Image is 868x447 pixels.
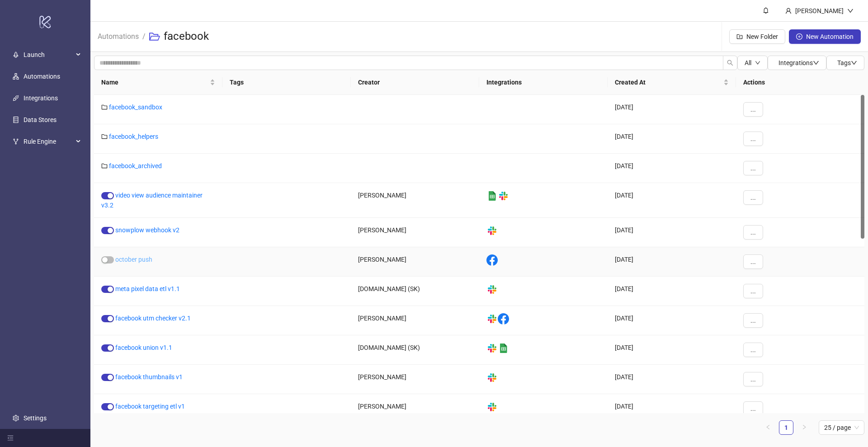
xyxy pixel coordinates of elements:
button: Tagsdown [826,56,864,70]
a: snowplow webhook v2 [115,226,179,234]
a: facebook utm checker v2.1 [115,315,191,322]
li: Previous Page [761,420,775,435]
a: 1 [779,421,793,434]
span: Tags [837,59,857,66]
a: Data Stores [24,116,57,123]
span: down [847,8,854,14]
span: folder [101,133,108,140]
span: ... [750,258,756,265]
div: [DATE] [608,95,736,124]
div: [DATE] [608,306,736,335]
a: facebook_helpers [109,133,158,140]
a: october push [115,256,152,263]
a: video view audience maintainer v3.2 [101,192,203,209]
div: [DATE] [608,183,736,218]
a: Automations [24,73,60,80]
span: folder [101,163,108,169]
div: [DOMAIN_NAME] (SK) [351,335,479,365]
span: fork [13,138,19,145]
button: ... [743,190,763,205]
li: / [142,22,146,51]
button: Alldown [737,56,768,70]
span: down [851,60,857,66]
button: left [761,420,775,435]
div: [DATE] [608,335,736,365]
span: down [813,60,819,66]
button: ... [743,313,763,328]
span: Name [101,77,208,87]
button: New Automation [789,29,861,44]
span: Created At [615,77,722,87]
span: ... [750,287,756,295]
button: New Folder [729,29,785,44]
th: Integrations [479,70,608,95]
th: Tags [222,70,351,95]
span: down [755,60,760,66]
div: [PERSON_NAME] [351,306,479,335]
div: [DATE] [608,277,736,306]
div: [DATE] [608,365,736,394]
span: ... [750,346,756,353]
span: Launch [24,46,73,64]
span: bell [763,7,769,14]
button: ... [743,161,763,175]
th: Creator [351,70,479,95]
span: rocket [13,52,19,58]
th: Name [94,70,222,95]
a: facebook_archived [109,162,162,169]
div: [DATE] [608,124,736,154]
button: ... [743,102,763,117]
span: ... [750,194,756,201]
div: [DATE] [608,218,736,247]
span: ... [750,229,756,236]
div: [DOMAIN_NAME] (SK) [351,277,479,306]
span: left [765,424,771,430]
a: facebook thumbnails v1 [115,373,183,381]
div: Page Size [819,420,864,435]
button: ... [743,284,763,298]
span: right [802,424,807,430]
span: Rule Engine [24,132,73,151]
span: menu-fold [7,435,14,441]
a: Integrations [24,94,58,102]
span: ... [750,405,756,412]
div: [PERSON_NAME] [351,247,479,277]
button: right [797,420,811,435]
span: ... [750,317,756,324]
span: folder-add [736,33,743,40]
span: ... [750,165,756,172]
button: Integrationsdown [768,56,826,70]
button: ... [743,372,763,386]
a: facebook union v1.1 [115,344,172,351]
div: [PERSON_NAME] [351,365,479,394]
span: Integrations [778,59,819,66]
span: folder [101,104,108,110]
li: Next Page [797,420,811,435]
a: meta pixel data etl v1.1 [115,285,180,292]
a: Automations [96,31,141,41]
a: facebook targeting etl v1 [115,403,185,410]
span: New Folder [746,33,778,40]
div: [DATE] [608,154,736,183]
div: [PERSON_NAME] [351,183,479,218]
div: [PERSON_NAME] [792,6,847,16]
button: ... [743,254,763,269]
button: ... [743,132,763,146]
span: ... [750,376,756,383]
span: New Automation [806,33,854,40]
button: ... [743,343,763,357]
a: facebook_sandbox [109,104,162,111]
button: ... [743,401,763,416]
th: Created At [608,70,736,95]
span: search [727,60,733,66]
div: [PERSON_NAME] [351,394,479,423]
a: Settings [24,414,47,422]
span: ... [750,135,756,142]
span: 25 / page [824,421,859,434]
span: All [745,59,751,66]
span: user [785,8,792,14]
li: 1 [779,420,793,435]
div: [PERSON_NAME] [351,218,479,247]
div: [DATE] [608,394,736,423]
span: plus-circle [796,33,802,40]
